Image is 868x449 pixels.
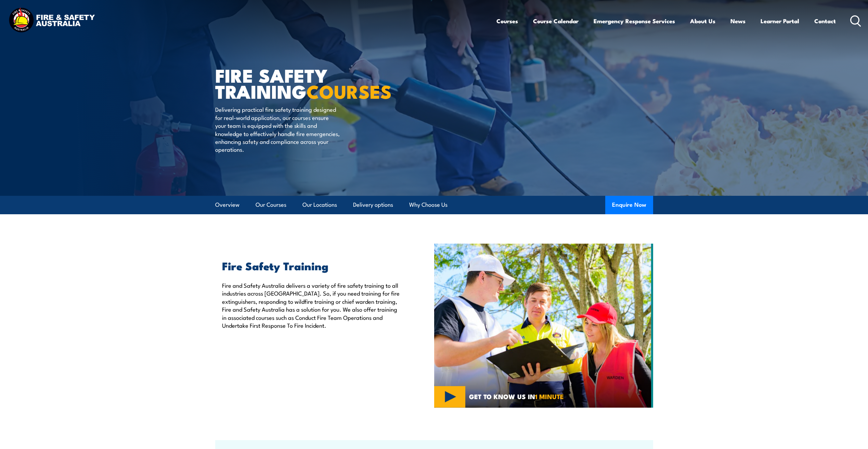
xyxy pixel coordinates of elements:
[761,12,799,30] a: Learner Portal
[215,67,384,99] h1: FIRE SAFETY TRAINING
[302,196,337,214] a: Our Locations
[215,105,340,153] p: Delivering practical fire safety training designed for real-world application, our courses ensure...
[690,12,715,30] a: About Us
[469,393,564,399] span: GET TO KNOW US IN
[409,196,448,214] a: Why Choose Us
[730,12,746,30] a: News
[605,196,653,214] button: Enquire Now
[434,244,653,408] img: Fire Safety Training Courses
[222,261,403,270] h2: Fire Safety Training
[814,12,836,30] a: Contact
[594,12,675,30] a: Emergency Response Services
[496,12,518,30] a: Courses
[215,196,239,214] a: Overview
[353,196,393,214] a: Delivery options
[535,391,564,401] strong: 1 MINUTE
[256,196,286,214] a: Our Courses
[307,77,392,105] strong: COURSES
[533,12,579,30] a: Course Calendar
[222,281,403,329] p: Fire and Safety Australia delivers a variety of fire safety training to all industries across [GE...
